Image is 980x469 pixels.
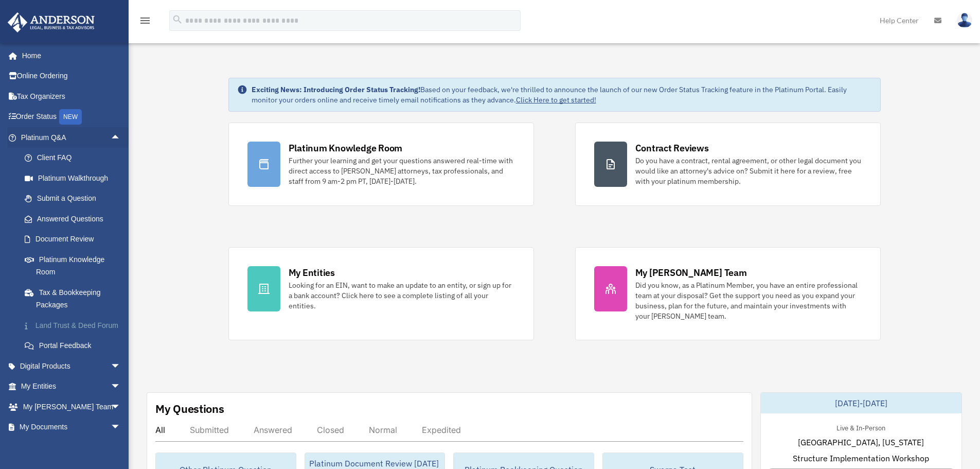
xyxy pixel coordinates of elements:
[14,282,136,315] a: Tax & Bookkeeping Packages
[14,209,136,229] a: Answered Questions
[111,127,131,148] span: arrow_drop_up
[7,356,136,376] a: Digital Productsarrow_drop_down
[139,14,151,27] i: menu
[228,123,534,206] a: Platinum Knowledge Room Further your learning and get your questions answered real-time with dire...
[289,142,403,154] div: Platinum Knowledge Room
[289,266,335,279] div: My Entities
[317,425,344,435] div: Closed
[635,155,862,186] div: Do you have a contract, rental agreement, or other legal document you would like an attorney's ad...
[516,95,596,105] a: Click Here to get started!
[155,401,224,416] div: My Questions
[14,168,136,188] a: Platinum Walkthrough
[252,84,872,105] div: Based on your feedback, we're thrilled to announce the launch of our new Order Status Tracking fe...
[7,396,136,417] a: My [PERSON_NAME] Teamarrow_drop_down
[14,229,136,250] a: Document Review
[761,393,961,413] div: [DATE]-[DATE]
[111,396,131,418] span: arrow_drop_down
[14,249,136,282] a: Platinum Knowledge Room
[289,155,515,186] div: Further your learning and get your questions answered real-time with direct access to [PERSON_NAM...
[14,148,136,168] a: Client FAQ
[111,376,131,397] span: arrow_drop_down
[793,452,929,464] span: Structure Implementation Workshop
[252,85,420,94] strong: Exciting News: Introducing Order Status Tracking!
[575,123,881,206] a: Contract Reviews Do you have a contract, rental agreement, or other legal document you would like...
[7,86,136,107] a: Tax Organizers
[7,417,136,438] a: My Documentsarrow_drop_down
[111,356,131,377] span: arrow_drop_down
[798,436,924,448] span: [GEOGRAPHIC_DATA], [US_STATE]
[14,315,136,336] a: Land Trust & Deed Forum
[289,280,515,311] div: Looking for an EIN, want to make an update to an entity, or sign up for a bank account? Click her...
[635,280,862,321] div: Did you know, as a Platinum Member, you have an entire professional team at your disposal? Get th...
[7,66,136,86] a: Online Ordering
[828,422,894,432] div: Live & In-Person
[635,266,747,279] div: My [PERSON_NAME] Team
[155,425,165,435] div: All
[190,425,229,435] div: Submitted
[172,14,183,25] i: search
[59,109,82,125] div: NEW
[7,107,136,128] a: Order StatusNEW
[957,13,972,28] img: User Pic
[7,376,136,397] a: My Entitiesarrow_drop_down
[14,188,136,209] a: Submit a Question
[254,425,292,435] div: Answered
[575,247,881,340] a: My [PERSON_NAME] Team Did you know, as a Platinum Member, you have an entire professional team at...
[111,417,131,438] span: arrow_drop_down
[369,425,397,435] div: Normal
[635,142,709,154] div: Contract Reviews
[7,127,136,148] a: Platinum Q&Aarrow_drop_up
[228,247,534,340] a: My Entities Looking for an EIN, want to make an update to an entity, or sign up for a bank accoun...
[14,336,136,356] a: Portal Feedback
[7,45,131,66] a: Home
[422,425,461,435] div: Expedited
[139,18,151,27] a: menu
[5,12,98,32] img: Anderson Advisors Platinum Portal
